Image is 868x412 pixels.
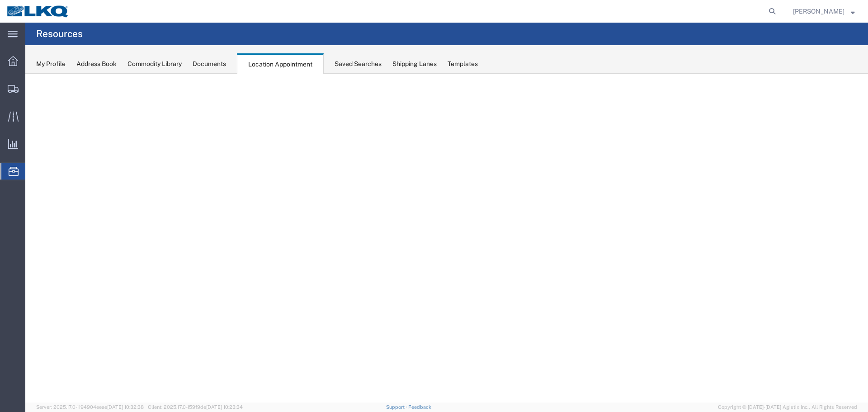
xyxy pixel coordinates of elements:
div: Location Appointment [237,53,324,74]
img: logo [6,5,70,18]
div: Shipping Lanes [392,59,437,69]
div: Saved Searches [335,59,382,69]
span: Oscar Davila [793,6,844,16]
h4: Resources [36,23,83,45]
iframe: FS Legacy Container [25,74,868,403]
span: Copyright © [DATE]-[DATE] Agistix Inc., All Rights Reserved [718,403,857,411]
div: Templates [448,59,478,69]
button: [PERSON_NAME] [793,6,855,17]
div: Documents [193,59,226,69]
div: My Profile [36,59,66,69]
div: Commodity Library [127,59,182,69]
a: Feedback [408,404,431,410]
span: Server: 2025.17.0-1194904eeae [36,404,144,410]
span: Client: 2025.17.0-159f9de [148,404,243,410]
a: Support [386,404,409,410]
span: [DATE] 10:23:34 [206,404,243,410]
div: Address Book [76,59,117,69]
span: [DATE] 10:32:38 [107,404,144,410]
